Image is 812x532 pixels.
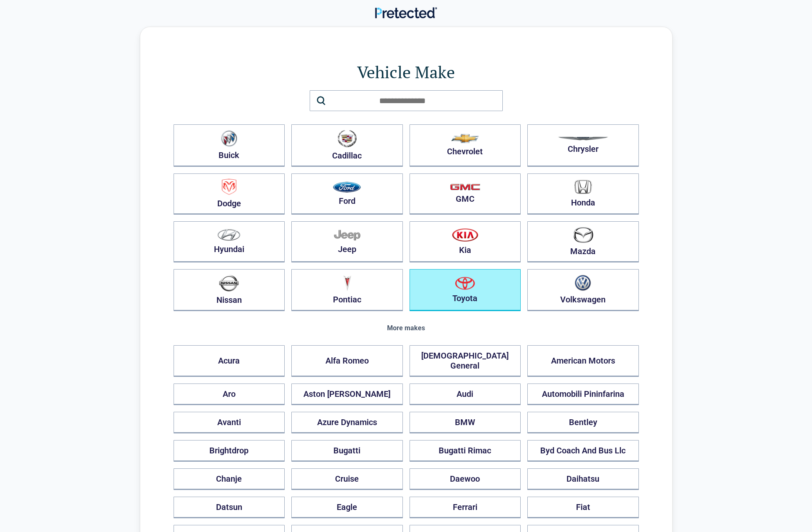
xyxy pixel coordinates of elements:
[174,221,285,262] button: Hyundai
[291,221,403,262] button: Jeep
[174,384,285,405] button: Aro
[410,384,521,405] button: Audi
[527,384,639,405] button: Automobili Pininfarina
[291,384,403,405] button: Aston [PERSON_NAME]
[174,124,285,167] button: Buick
[291,468,403,490] button: Cruise
[527,173,639,215] button: Honda
[410,497,521,518] button: Ferrari
[291,124,403,167] button: Cadillac
[527,497,639,518] button: Fiat
[291,345,403,377] button: Alfa Romeo
[527,221,639,262] button: Mazda
[527,412,639,433] button: Bentley
[410,468,521,490] button: Daewoo
[410,221,521,262] button: Kia
[291,269,403,311] button: Pontiac
[410,269,521,311] button: Toyota
[527,124,639,167] button: Chrysler
[174,412,285,433] button: Avanti
[174,324,639,332] div: More makes
[291,497,403,518] button: Eagle
[527,345,639,377] button: American Motors
[174,60,639,84] h1: Vehicle Make
[410,345,521,377] button: [DEMOGRAPHIC_DATA] General
[527,468,639,490] button: Daihatsu
[291,412,403,433] button: Azure Dynamics
[410,440,521,462] button: Bugatti Rimac
[174,269,285,311] button: Nissan
[291,440,403,462] button: Bugatti
[527,269,639,311] button: Volkswagen
[174,497,285,518] button: Datsun
[291,173,403,215] button: Ford
[174,468,285,490] button: Chanje
[410,124,521,167] button: Chevrolet
[174,173,285,215] button: Dodge
[174,440,285,462] button: Brightdrop
[174,345,285,377] button: Acura
[410,412,521,433] button: BMW
[527,440,639,462] button: Byd Coach And Bus Llc
[410,173,521,215] button: GMC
